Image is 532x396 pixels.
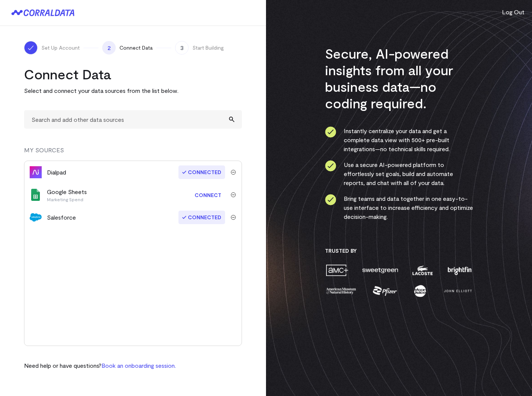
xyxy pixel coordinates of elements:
[27,44,35,52] img: ico-check-white-5ff98cb1.svg
[24,110,242,129] input: Search and add other data sources
[231,192,236,197] img: trash-40e54a27.svg
[231,170,236,175] img: trash-40e54a27.svg
[325,126,473,153] li: Instantly centralize your data and get a complete data view with 500+ pre-built integrations—no t...
[411,264,434,277] img: lacoste-7a6b0538.png
[30,189,42,201] img: google_sheets-5a4bad8e.svg
[325,194,336,205] img: ico-check-circle-4b19435c.svg
[231,215,236,220] img: trash-40e54a27.svg
[325,45,473,111] h3: Secure, AI-powered insights from all your business data—no coding required.
[102,41,116,55] span: 2
[178,211,225,224] span: Connected
[325,160,336,171] img: ico-check-circle-4b19435c.svg
[24,361,176,370] p: Need help or have questions?
[24,66,242,82] h2: Connect Data
[361,264,399,277] img: sweetgreen-1d1fb32c.png
[47,187,87,202] div: Google Sheets
[24,146,242,161] div: MY SOURCES
[47,168,66,177] div: Dialpad
[325,160,473,187] li: Use a secure AI-powered platform to effortlessly set goals, build and automate reports, and chat ...
[41,44,80,52] span: Set Up Account
[413,284,428,297] img: moon-juice-c312e729.png
[372,284,398,297] img: pfizer-e137f5fc.png
[502,8,524,17] button: Log Out
[175,41,189,55] span: 3
[325,264,349,277] img: amc-0b11a8f1.png
[47,196,87,202] p: Marketing Spend
[325,247,473,254] h3: Trusted By
[30,211,42,223] img: salesforce-aa4b4df5.svg
[101,362,176,369] a: Book an onboarding session.
[30,166,42,178] img: dialpad-7973b8c4.svg
[325,126,336,138] img: ico-check-circle-4b19435c.svg
[325,284,357,297] img: amnh-5afada46.png
[325,194,473,221] li: Bring teams and data together in one easy-to-use interface to increase efficiency and optimize de...
[119,44,153,52] span: Connect Data
[178,165,225,179] span: Connected
[24,86,242,95] p: Select and connect your data sources from the list below.
[446,264,473,277] img: brightfin-a251e171.png
[191,188,225,202] a: Connect
[443,284,473,297] img: john-elliott-25751c40.png
[192,44,224,52] span: Start Building
[47,213,76,222] div: Salesforce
